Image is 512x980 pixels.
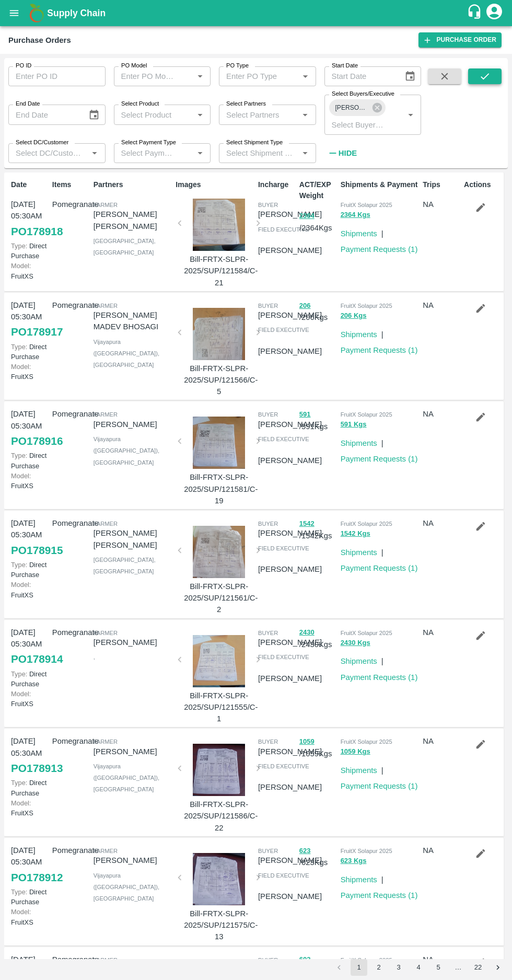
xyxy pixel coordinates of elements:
[341,179,419,190] p: Shipments & Payment
[11,472,31,480] span: Model:
[11,222,63,241] a: PO178918
[299,210,336,234] p: / 2364 Kgs
[341,411,392,418] span: FruitX Solapur 2025
[11,868,63,887] a: PO178912
[341,303,392,309] span: FruitX Solapur 2025
[52,735,89,747] p: Pomegranate
[11,669,48,689] p: Direct Purchase
[11,670,27,678] span: Type:
[423,954,460,965] p: NA
[226,62,249,70] label: PO Type
[52,299,89,311] p: Pomegranate
[258,637,322,648] p: [PERSON_NAME]
[94,209,172,232] p: [PERSON_NAME] [PERSON_NAME]
[341,957,392,963] span: FruitX Solapur 2025
[11,779,27,787] span: Type:
[341,564,418,572] a: Payment Requests (1)
[258,763,309,769] span: field executive
[404,108,417,122] button: Open
[299,517,336,541] p: / 1542 Kgs
[94,309,172,333] p: [PERSON_NAME] MADEV BHOSAGI
[94,339,159,368] span: Vijayapura ([GEOGRAPHIC_DATA]) , [GEOGRAPHIC_DATA]
[258,527,322,539] p: [PERSON_NAME]
[298,146,312,160] button: Open
[299,300,311,312] button: 206
[84,105,104,125] button: Choose date
[11,261,48,281] p: FruitXS
[341,229,377,238] a: Shipments
[377,433,383,449] div: |
[258,630,278,636] span: buyer
[341,855,367,867] button: 623 Kgs
[423,179,460,190] p: Trips
[11,799,31,807] span: Model:
[258,781,322,793] p: [PERSON_NAME]
[94,957,118,963] span: Farmer
[94,436,159,466] span: Vijayapura ([GEOGRAPHIC_DATA]) , [GEOGRAPHIC_DATA]
[11,146,85,160] input: Select DC/Customer
[258,226,309,233] span: field executive
[11,798,48,818] p: FruitXS
[341,521,392,527] span: FruitX Solapur 2025
[423,627,460,638] p: NA
[222,146,296,160] input: Select Shipment Type
[418,32,502,48] a: Purchase Order
[52,408,89,420] p: Pomegranate
[184,690,254,725] p: Bill-FRTX-SLPR-2025/SUP/121555/C-1
[464,179,501,190] p: Actions
[8,33,71,47] div: Purchase Orders
[11,343,27,351] span: Type:
[11,432,63,451] a: PO178916
[52,517,89,529] p: Pomegranate
[467,4,485,22] div: customer-support
[377,543,383,558] div: |
[47,8,106,18] b: Supply Chain
[341,739,392,745] span: FruitX Solapur 2025
[299,518,315,530] button: 1542
[184,253,254,289] p: Bill-FRTX-SLPR-2025/SUP/121584/C-21
[11,954,48,977] p: [DATE] 05:30AM
[377,760,383,776] div: |
[341,746,370,758] button: 1059 Kgs
[423,299,460,311] p: NA
[94,411,118,418] span: Farmer
[16,100,40,108] label: End Date
[11,778,48,798] p: Direct Purchase
[258,419,322,430] p: [PERSON_NAME]
[258,455,322,466] p: [PERSON_NAME]
[423,408,460,420] p: NA
[11,451,48,470] p: Direct Purchase
[299,408,336,432] p: / 591 Kgs
[299,627,315,639] button: 2430
[298,108,312,122] button: Open
[341,455,418,463] a: Payment Requests (1)
[94,739,118,745] span: Farmer
[94,238,156,256] span: [GEOGRAPHIC_DATA] , [GEOGRAPHIC_DATA]
[410,959,427,976] button: Go to page 4
[299,845,311,857] button: 623
[258,411,278,418] span: buyer
[258,855,322,866] p: [PERSON_NAME]
[11,363,31,371] span: Model:
[341,637,370,649] button: 2430 Kgs
[423,845,460,856] p: NA
[258,202,278,208] span: buyer
[11,342,48,362] p: Direct Purchase
[94,521,118,527] span: Farmer
[377,325,383,340] div: |
[341,891,418,900] a: Payment Requests (1)
[490,959,506,976] button: Go to next page
[258,521,278,527] span: buyer
[52,954,89,965] p: Pomegranate
[11,560,48,580] p: Direct Purchase
[329,99,386,116] div: [PERSON_NAME] [PERSON_NAME]
[121,62,147,70] label: PO Model
[52,199,89,210] p: Pomegranate
[328,118,388,131] input: Select Buyers/Executive
[117,108,191,121] input: Select Product
[94,654,95,660] span: ,
[258,545,309,551] span: field executive
[121,100,159,108] label: Select Product
[324,144,360,162] button: Hide
[11,759,63,778] a: PO178913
